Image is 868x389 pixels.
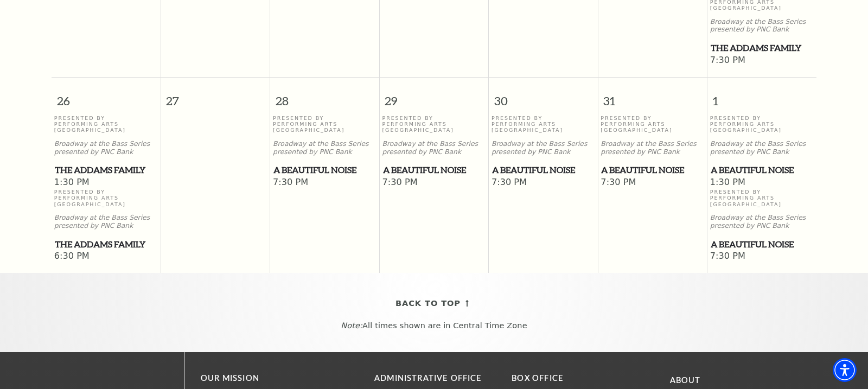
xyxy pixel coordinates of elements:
[383,163,486,177] span: A Beautiful Noise
[54,177,158,189] span: 1:30 PM
[10,321,858,330] p: All times shown are in Central Time Zone
[54,251,158,263] span: 6:30 PM
[54,140,158,156] p: Broadway at the Bass Series presented by PNC Bank
[711,238,813,251] span: A Beautiful Noise
[273,163,376,177] a: A Beautiful Noise
[489,78,597,115] span: 30
[492,163,595,177] a: A Beautiful Noise
[710,41,814,55] a: The Addams Family
[201,372,336,385] p: OUR MISSION
[270,78,379,115] span: 28
[710,163,814,177] a: A Beautiful Noise
[711,41,813,55] span: The Addams Family
[273,177,376,189] span: 7:30 PM
[395,297,461,310] span: Back To Top
[382,115,486,133] p: Presented By Performing Arts [GEOGRAPHIC_DATA]
[273,163,376,177] span: A Beautiful Noise
[711,163,813,177] span: A Beautiful Noise
[707,78,816,115] span: 1
[492,177,595,189] span: 7:30 PM
[601,163,704,177] span: A Beautiful Noise
[55,238,157,251] span: The Addams Family
[710,251,814,263] span: 7:30 PM
[55,163,157,177] span: The Addams Family
[710,18,814,34] p: Broadway at the Bass Series presented by PNC Bank
[52,78,161,115] span: 26
[710,140,814,156] p: Broadway at the Bass Series presented by PNC Bank
[54,214,158,230] p: Broadway at the Bass Series presented by PNC Bank
[382,140,486,156] p: Broadway at the Bass Series presented by PNC Bank
[380,78,488,115] span: 29
[601,140,704,156] p: Broadway at the Bass Series presented by PNC Bank
[273,140,376,156] p: Broadway at the Bass Series presented by PNC Bank
[341,321,362,330] em: Note:
[161,78,270,115] span: 27
[601,177,704,189] span: 7:30 PM
[710,177,814,189] span: 1:30 PM
[833,358,857,382] div: Accessibility Menu
[670,375,701,385] a: About
[601,115,704,133] p: Presented By Performing Arts [GEOGRAPHIC_DATA]
[492,163,595,177] span: A Beautiful Noise
[54,189,158,207] p: Presented By Performing Arts [GEOGRAPHIC_DATA]
[382,177,486,189] span: 7:30 PM
[273,115,376,133] p: Presented By Performing Arts [GEOGRAPHIC_DATA]
[54,238,158,251] a: The Addams Family
[710,214,814,230] p: Broadway at the Bass Series presented by PNC Bank
[492,115,595,133] p: Presented By Performing Arts [GEOGRAPHIC_DATA]
[710,115,814,133] p: Presented By Performing Arts [GEOGRAPHIC_DATA]
[374,372,495,385] p: Administrative Office
[492,140,595,156] p: Broadway at the Bass Series presented by PNC Bank
[601,163,704,177] a: A Beautiful Noise
[710,189,814,207] p: Presented By Performing Arts [GEOGRAPHIC_DATA]
[598,78,707,115] span: 31
[54,163,158,177] a: The Addams Family
[710,238,814,251] a: A Beautiful Noise
[54,115,158,133] p: Presented By Performing Arts [GEOGRAPHIC_DATA]
[710,55,814,67] span: 7:30 PM
[382,163,486,177] a: A Beautiful Noise
[512,372,633,385] p: BOX OFFICE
